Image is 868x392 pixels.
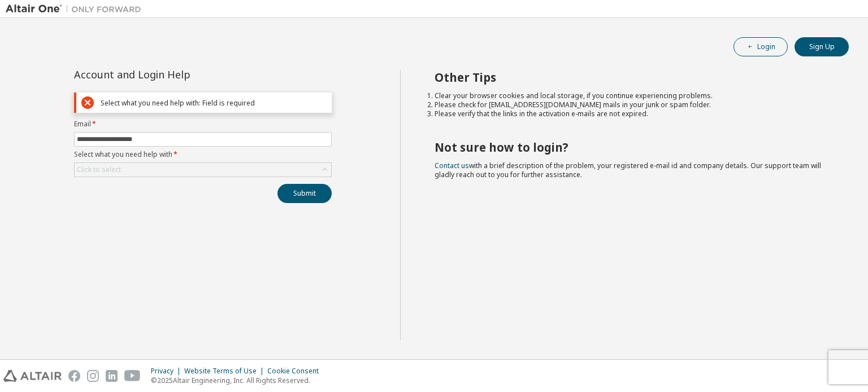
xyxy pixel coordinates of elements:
[74,70,280,79] div: Account and Login Help
[151,376,325,385] p: © 2025 Altair Engineering, Inc. All Rights Reserved.
[267,367,325,376] div: Cookie Consent
[435,91,829,100] li: Clear your browser cookies and local storage, if you continue experiencing problems.
[435,109,829,118] li: Please verify that the links in the activation e-mails are not expired.
[184,367,267,376] div: Website Terms of Use
[124,370,141,382] img: youtube.svg
[6,3,147,15] img: Altair One
[435,161,821,179] span: with a brief description of the problem, your registered e-mail id and company details. Our suppo...
[734,37,788,56] button: Login
[106,370,118,382] img: linkedin.svg
[3,370,62,382] img: altair_logo.svg
[75,163,331,177] div: Click to select
[435,140,829,155] h2: Not sure how to login?
[277,184,332,203] button: Submit
[795,37,849,56] button: Sign Up
[435,161,469,170] a: Contact us
[87,370,99,382] img: instagram.svg
[151,367,184,376] div: Privacy
[435,70,829,85] h2: Other Tips
[74,120,332,129] label: Email
[68,370,80,382] img: facebook.svg
[74,150,332,159] label: Select what you need help with
[435,100,829,109] li: Please check for [EMAIL_ADDRESS][DOMAIN_NAME] mails in your junk or spam folder.
[101,99,327,107] div: Select what you need help with: Field is required
[77,165,121,174] div: Click to select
